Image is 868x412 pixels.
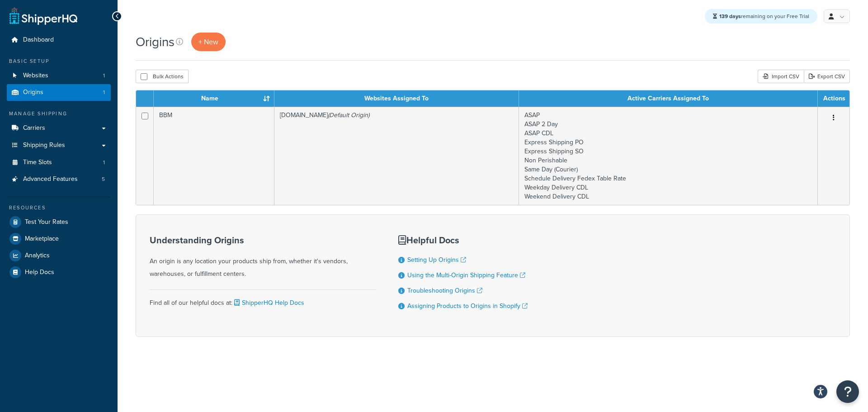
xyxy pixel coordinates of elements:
a: Troubleshooting Origins [407,286,482,295]
span: 1 [103,159,105,166]
th: Websites Assigned To [274,90,519,107]
span: Dashboard [23,36,54,44]
span: + New [198,37,218,47]
a: Dashboard [7,32,111,48]
span: Origins [23,89,43,96]
td: [DOMAIN_NAME] [274,107,519,205]
a: Origins 1 [7,84,111,101]
div: Resources [7,204,111,212]
a: Help Docs [7,264,111,280]
span: Analytics [25,252,50,260]
a: Shipping Rules [7,137,111,154]
button: Bulk Actions [136,70,189,83]
div: Manage Shipping [7,110,111,118]
span: Carriers [23,124,45,132]
a: Test Your Rates [7,214,111,230]
i: (Default Origin) [328,110,369,120]
h3: Helpful Docs [398,235,528,245]
td: ASAP ASAP 2 Day ASAP CDL Express Shipping PO Express Shipping SO Non Perishable Same Day (Courier... [519,107,818,205]
th: Name : activate to sort column ascending [154,90,274,107]
a: Setting Up Origins [407,255,466,265]
span: Help Docs [25,269,54,276]
li: Advanced Features [7,171,111,188]
h3: Understanding Origins [150,235,376,245]
span: Shipping Rules [23,142,65,149]
div: An origin is any location your products ship from, whether it's vendors, warehouses, or fulfillme... [150,235,376,280]
div: Find all of our helpful docs at: [150,289,376,309]
a: Advanced Features 5 [7,171,111,188]
li: Origins [7,84,111,101]
span: Marketplace [25,235,59,243]
div: remaining on your Free Trial [705,9,817,24]
a: ShipperHQ Home [9,7,77,25]
li: Websites [7,67,111,84]
h1: Origins [136,33,175,51]
a: Carriers [7,120,111,137]
span: Time Slots [23,159,52,166]
td: BBM [154,107,274,205]
strong: 139 days [719,12,741,20]
th: Actions [818,90,849,107]
a: Marketplace [7,231,111,247]
div: Import CSV [758,70,804,83]
a: Export CSV [804,70,850,83]
span: Websites [23,72,48,80]
div: Basic Setup [7,57,111,65]
span: 1 [103,72,105,80]
button: Open Resource Center [836,380,859,403]
span: Advanced Features [23,175,78,183]
span: 1 [103,89,105,96]
th: Active Carriers Assigned To [519,90,818,107]
li: Time Slots [7,154,111,171]
span: 5 [102,175,105,183]
a: Websites 1 [7,67,111,84]
span: Test Your Rates [25,218,68,226]
a: Analytics [7,247,111,264]
a: ShipperHQ Help Docs [232,298,304,308]
a: Using the Multi-Origin Shipping Feature [407,270,525,280]
a: Assigning Products to Origins in Shopify [407,301,528,311]
a: Time Slots 1 [7,154,111,171]
a: + New [191,33,226,51]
